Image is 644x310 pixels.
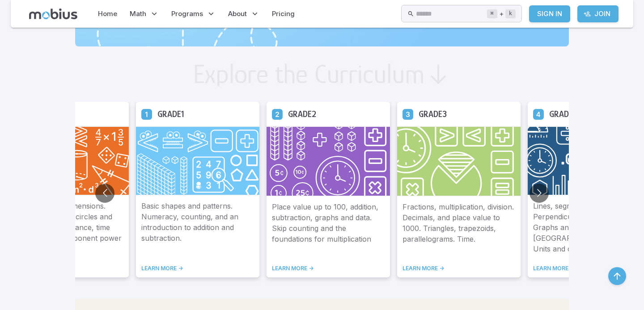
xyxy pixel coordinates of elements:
[533,109,544,119] a: Grade 4
[141,109,152,119] a: Grade 1
[402,265,515,272] a: LEARN MORE ->
[95,184,114,203] button: Go to previous slide
[136,126,259,195] img: Grade 1
[171,9,203,19] span: Programs
[577,5,619,22] a: Join
[95,4,120,24] a: Home
[530,184,549,203] button: Go to next slide
[269,4,297,24] a: Pricing
[193,61,425,88] h2: Explore the Curriculum
[272,109,283,119] a: Grade 2
[267,126,390,196] img: Grade 2
[487,9,497,18] kbd: ⌘
[529,5,570,22] a: Sign In
[549,107,578,121] h5: Grade 4
[141,201,254,254] p: Basic shapes and patterns. Numeracy, counting, and an introduction to addition and subtraction.
[272,201,385,254] p: Place value up to 100, addition, subtraction, graphs and data. Skip counting and the foundations ...
[419,107,447,121] h5: Grade 3
[402,109,413,119] a: Grade 3
[228,9,247,19] span: About
[505,9,516,18] kbd: k
[272,265,385,272] a: LEARN MORE ->
[130,9,146,19] span: Math
[141,265,254,272] a: LEARN MORE ->
[397,126,521,196] img: Grade 3
[487,8,516,19] div: +
[402,201,515,254] p: Fractions, multiplication, division. Decimals, and place value to 1000. Triangles, trapezoids, pa...
[288,107,316,121] h5: Grade 2
[157,107,184,121] h5: Grade 1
